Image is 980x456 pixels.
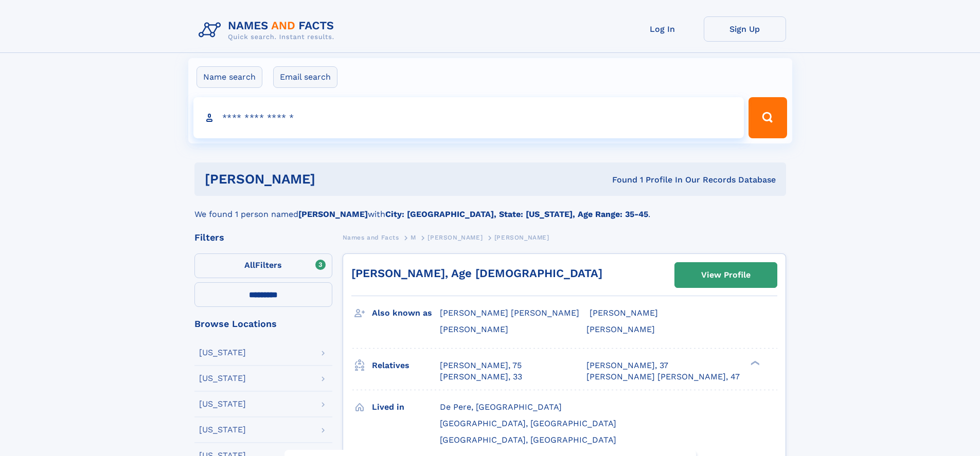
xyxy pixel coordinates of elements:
[372,357,440,374] h3: Relatives
[194,196,786,221] div: We found 1 person named with .
[586,371,740,382] a: [PERSON_NAME] [PERSON_NAME], 47
[351,267,602,280] a: [PERSON_NAME], Age [DEMOGRAPHIC_DATA]
[440,371,522,382] a: [PERSON_NAME], 33
[427,234,483,241] span: [PERSON_NAME]
[440,418,616,428] span: [GEOGRAPHIC_DATA], [GEOGRAPHIC_DATA]
[427,231,483,244] a: [PERSON_NAME]
[298,209,368,219] b: [PERSON_NAME]
[440,402,562,412] span: De Pere, [GEOGRAPHIC_DATA]
[440,435,616,445] span: [GEOGRAPHIC_DATA], [GEOGRAPHIC_DATA]
[205,173,464,186] h1: [PERSON_NAME]
[621,16,704,42] a: Log In
[372,304,440,322] h3: Also known as
[199,349,246,357] div: [US_STATE]
[193,97,744,138] input: search input
[494,234,549,241] span: [PERSON_NAME]
[372,398,440,416] h3: Lived in
[586,324,655,334] span: [PERSON_NAME]
[199,426,246,434] div: [US_STATE]
[590,308,658,318] span: [PERSON_NAME]
[194,233,332,242] div: Filters
[411,231,416,244] a: M
[194,253,332,278] label: Filters
[199,400,246,408] div: [US_STATE]
[343,231,399,244] a: Names and Facts
[194,319,332,329] div: Browse Locations
[273,66,337,88] label: Email search
[440,324,508,334] span: [PERSON_NAME]
[385,209,648,219] b: City: [GEOGRAPHIC_DATA], State: [US_STATE], Age Range: 35-45
[464,174,776,186] div: Found 1 Profile In Our Records Database
[244,260,255,270] span: All
[197,66,262,88] label: Name search
[749,97,787,138] button: Search Button
[586,360,668,371] a: [PERSON_NAME], 37
[748,359,760,366] div: ❯
[194,16,343,44] img: Logo Names and Facts
[411,234,416,241] span: M
[675,263,777,287] a: View Profile
[440,360,522,371] a: [PERSON_NAME], 75
[440,308,579,318] span: [PERSON_NAME] [PERSON_NAME]
[199,374,246,382] div: [US_STATE]
[704,16,786,42] a: Sign Up
[701,263,751,287] div: View Profile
